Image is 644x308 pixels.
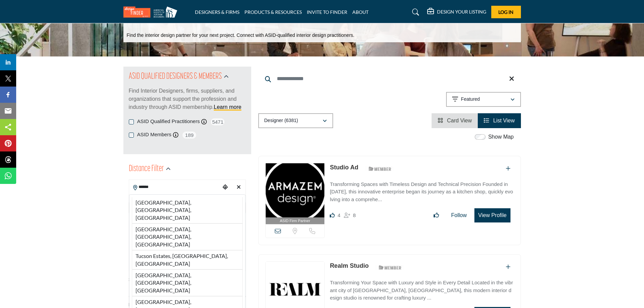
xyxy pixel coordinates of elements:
[474,208,510,222] button: View Profile
[478,113,521,128] li: List View
[446,92,521,107] button: Featured
[258,113,333,128] button: Designer (6381)
[195,9,239,15] a: DESIGNERS & FIRMS
[330,262,369,269] a: Realm Studio
[234,180,244,195] div: Clear search location
[352,9,369,15] a: ABOUT
[214,104,241,110] a: Learn more
[330,279,514,302] p: Transforming Your Space with Luxury and Style in Every Detail Located in the vibrant city of [GEO...
[123,6,181,18] img: Site Logo
[258,71,521,87] input: Search Keyword
[129,87,246,111] p: Find Interior Designers, firms, suppliers, and organizations that support the profession and indu...
[137,131,172,139] label: ASID Members
[437,9,486,15] h5: DESIGN YOUR LISTING
[220,180,230,195] div: Choose your current location
[438,118,472,123] a: View Card
[182,131,197,139] span: 189
[461,96,480,103] p: Featured
[307,9,347,15] a: INVITE TO FINDER
[330,261,369,270] p: Realm Studio
[344,211,356,219] div: Followers
[432,113,478,128] li: Card View
[447,209,471,222] button: Follow
[129,133,134,138] input: ASID Members checkbox
[264,117,298,124] p: Designer (6381)
[129,71,222,83] h2: ASID QUALIFIED DESIGNERS & MEMBERS
[427,8,486,16] div: DESIGN YOUR LISTING
[330,213,335,218] i: Likes
[365,165,395,173] img: ASID Members Badge Icon
[132,197,243,223] li: [GEOGRAPHIC_DATA], [GEOGRAPHIC_DATA], [GEOGRAPHIC_DATA]
[353,212,356,218] span: 8
[506,166,510,171] a: Add To List
[491,6,521,18] button: Log In
[330,163,358,172] p: Studio Ad
[129,119,134,124] input: ASID Qualified Practitioners checkbox
[406,7,423,18] a: Search
[506,264,510,270] a: Add To List
[137,118,200,125] label: ASID Qualified Practitioners
[338,212,340,218] span: 4
[488,133,514,141] label: Show Map
[266,163,325,217] img: Studio Ad
[132,269,243,296] li: [GEOGRAPHIC_DATA], [GEOGRAPHIC_DATA], [GEOGRAPHIC_DATA]
[129,276,246,283] div: Search within:
[280,218,310,224] span: ASID Firm Partner
[132,223,243,250] li: [GEOGRAPHIC_DATA], [GEOGRAPHIC_DATA], [GEOGRAPHIC_DATA]
[429,209,443,222] button: Like listing
[266,163,325,224] a: ASID Firm Partner
[129,163,164,175] h2: Distance Filter
[447,118,472,123] span: Card View
[330,176,514,204] a: Transforming Spaces with Timeless Design and Technical Precision Founded in [DATE], this innovati...
[493,118,515,123] span: List View
[330,164,358,171] a: Studio Ad
[330,181,514,204] p: Transforming Spaces with Timeless Design and Technical Precision Founded in [DATE], this innovati...
[132,250,243,269] li: Tucson Estates, [GEOGRAPHIC_DATA], [GEOGRAPHIC_DATA]
[330,275,514,302] a: Transforming Your Space with Luxury and Style in Every Detail Located in the vibrant city of [GEO...
[210,118,225,126] span: 5471
[498,9,514,15] span: Log In
[244,9,302,15] a: PRODUCTS & RESOURCES
[484,118,515,123] a: View List
[127,32,354,39] p: Find the interior design partner for your next project. Connect with ASID-qualified interior desi...
[375,263,405,271] img: ASID Members Badge Icon
[129,181,220,194] input: Search Location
